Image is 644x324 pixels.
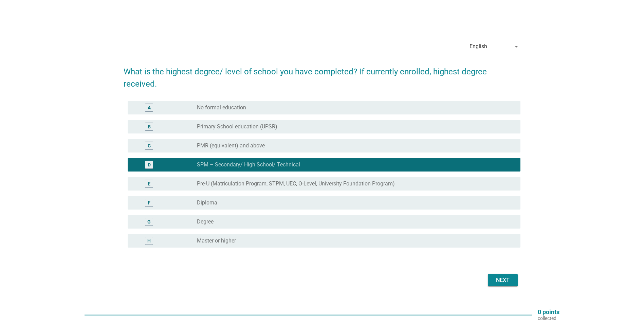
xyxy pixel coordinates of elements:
[197,142,265,149] label: PMR (equivalent) and above
[488,274,518,286] button: Next
[470,43,487,50] div: English
[148,104,151,111] div: A
[197,218,214,225] label: Degree
[148,161,151,168] div: D
[538,315,559,321] p: collected
[124,59,520,90] h2: What is the highest degree/ level of school you have completed? If currently enrolled, highest de...
[493,276,512,284] div: Next
[148,142,151,149] div: C
[512,42,520,51] i: arrow_drop_down
[148,123,151,130] div: B
[197,104,246,111] label: No formal education
[148,180,150,187] div: E
[197,180,395,187] label: Pre-U (Matriculation Program, STPM, UEC, O-Level, University Foundation Program)
[197,237,236,244] label: Master or higher
[147,218,151,226] div: G
[197,199,217,206] label: Diploma
[538,309,559,315] p: 0 points
[197,161,300,168] label: SPM – Secondary/ High School/ Technical
[197,123,277,130] label: Primary School education (UPSR)
[148,199,150,206] div: F
[147,237,151,245] div: H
